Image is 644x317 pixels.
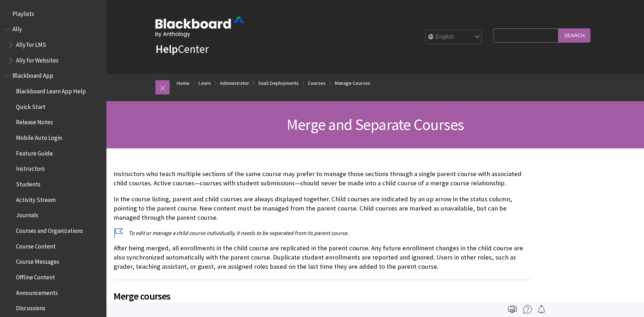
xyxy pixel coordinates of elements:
p: After being merged, all enrollments in the child course are replicated in the parent course. Any ... [114,244,532,272]
a: SaaS Deployments [258,79,299,88]
span: Blackboard App [12,70,53,80]
p: Instructors who teach multiple sections of the same course may prefer to manage those sections th... [114,169,532,188]
span: Ally for LMS [16,39,46,48]
img: Follow this page [537,305,546,313]
span: Discussions [16,302,45,312]
a: Home [177,79,189,88]
span: Release Notes [16,116,53,126]
span: Ally for Websites [16,54,59,64]
nav: Book outline for Anthology Ally Help [4,23,102,66]
img: More help [523,305,532,313]
a: Administrator [220,79,249,88]
span: Quick Start [16,101,45,110]
span: Activity Stream [16,194,56,203]
span: Offline Content [16,271,55,281]
span: Instructors [16,163,45,173]
input: Search [558,28,590,42]
span: Playlists [12,8,34,17]
span: Merge courses [114,289,532,304]
span: Course Content [16,240,56,250]
span: Students [16,178,40,188]
a: Learn [199,79,211,88]
span: Announcements [16,287,58,296]
img: Print [508,305,517,313]
p: In the course listing, parent and child courses are always displayed together. Child courses are ... [114,195,532,223]
span: Blackboard Learn App Help [16,85,86,95]
nav: Book outline for Playlists [4,8,102,20]
a: HelpCenter [155,42,209,56]
span: Mobile Auto Login [16,132,62,141]
a: Manage Courses [335,79,370,88]
span: Ally [12,23,22,33]
select: Site Language Selector [425,30,482,44]
p: To edit or manage a child course individually, it needs to be separated from its parent course. [114,229,532,237]
span: Journals [16,209,38,219]
a: Courses [308,79,326,88]
span: Feature Guide [16,147,53,157]
strong: Help [155,42,178,56]
span: Course Messages [16,256,59,266]
span: Merge and Separate Courses [287,115,464,134]
img: Blackboard by Anthology [155,17,244,37]
span: Courses and Organizations [16,225,83,234]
